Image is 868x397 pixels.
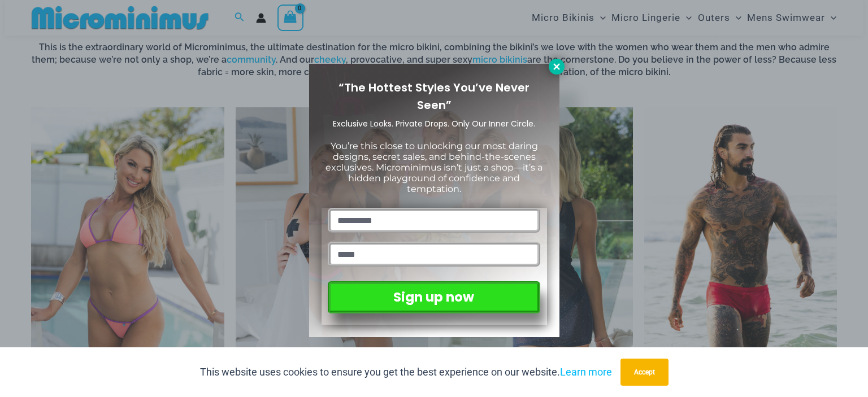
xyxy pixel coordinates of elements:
[560,366,612,378] a: Learn more
[620,359,669,386] button: Accept
[549,59,565,75] button: Close
[200,364,612,381] p: This website uses cookies to ensure you get the best experience on our website.
[328,281,540,313] button: Sign up now
[333,118,535,129] span: Exclusive Looks. Private Drops. Only Our Inner Circle.
[338,80,530,113] span: “The Hottest Styles You’ve Never Seen”
[325,141,542,195] span: You’re this close to unlocking our most daring designs, secret sales, and behind-the-scenes exclu...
